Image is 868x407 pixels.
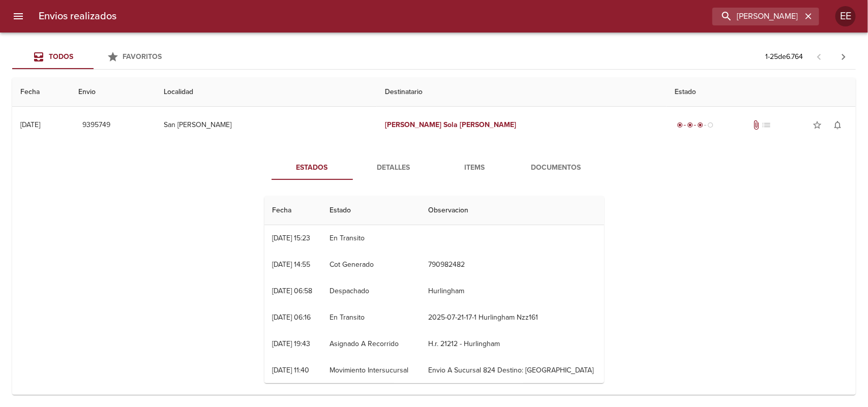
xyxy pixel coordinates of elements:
[12,78,70,107] th: Fecha
[420,278,604,304] td: Hurlingham
[12,45,175,69] div: Tabs Envios
[20,120,40,129] div: [DATE]
[39,8,116,24] h6: Envios realizados
[70,78,156,107] th: Envio
[460,120,516,129] em: [PERSON_NAME]
[420,357,604,384] td: Envio A Sucursal 824 Destino: [GEOGRAPHIC_DATA]
[321,357,420,384] td: Movimiento Intersucursal
[761,120,771,130] span: No tiene pedido asociado
[420,331,604,357] td: H.r. 21212 - Hurlingham
[687,122,693,128] span: radio_button_checked
[765,52,803,62] p: 1 - 25 de 6.764
[751,120,761,130] span: Tiene documentos adjuntos
[273,260,311,269] div: [DATE] 14:55
[812,120,822,130] span: star_border
[707,122,713,128] span: radio_button_unchecked
[78,116,114,135] button: 9395749
[420,304,604,331] td: 2025-07-21-17-1 Hurlingham Nzz161
[712,8,802,25] input: buscar
[123,52,162,61] span: Favoritos
[278,162,347,174] span: Estados
[156,78,377,107] th: Localidad
[832,120,843,130] span: notifications_none
[831,45,856,69] span: Pagina siguiente
[321,304,420,331] td: En Transito
[667,78,856,107] th: Estado
[377,78,667,107] th: Destinatario
[675,120,715,130] div: En viaje
[835,6,856,26] div: EE
[385,120,441,129] em: [PERSON_NAME]
[273,339,311,348] div: [DATE] 19:43
[420,252,604,278] td: 790982482
[522,162,591,174] span: Documentos
[273,366,310,374] div: [DATE] 11:40
[807,115,827,135] button: Agregar a favoritos
[321,331,420,357] td: Asignado A Recorrido
[697,122,703,128] span: radio_button_checked
[6,4,31,28] button: menu
[321,252,420,278] td: Cot Generado
[321,196,420,225] th: Estado
[677,122,683,128] span: radio_button_checked
[321,225,420,252] td: En Transito
[273,287,313,295] div: [DATE] 06:58
[264,196,321,225] th: Fecha
[272,155,597,180] div: Tabs detalle de guia
[321,278,420,304] td: Despachado
[49,52,73,61] span: Todos
[440,162,510,174] span: Items
[273,234,311,242] div: [DATE] 15:23
[420,196,604,225] th: Observacion
[827,115,848,135] button: Activar notificaciones
[156,107,377,143] td: San [PERSON_NAME]
[273,313,311,322] div: [DATE] 06:16
[359,162,428,174] span: Detalles
[82,119,110,132] span: 9395749
[835,6,856,26] div: Abrir información de usuario
[443,120,458,129] em: Sola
